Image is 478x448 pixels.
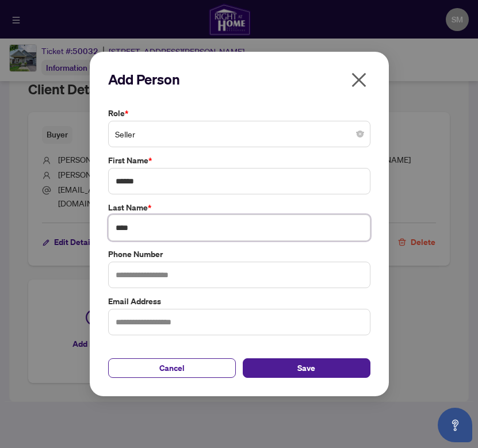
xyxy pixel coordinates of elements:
[108,358,236,378] button: Cancel
[108,70,370,89] h2: Add Person
[108,107,370,120] label: Role
[357,131,364,137] span: close-circle
[350,71,368,89] span: close
[243,358,370,378] button: Save
[438,408,472,442] button: Open asap
[297,359,315,377] span: Save
[108,201,370,214] label: Last Name
[108,248,370,261] label: Phone Number
[108,154,370,167] label: First Name
[115,123,364,145] span: Seller
[159,359,185,377] span: Cancel
[108,295,370,308] label: Email Address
